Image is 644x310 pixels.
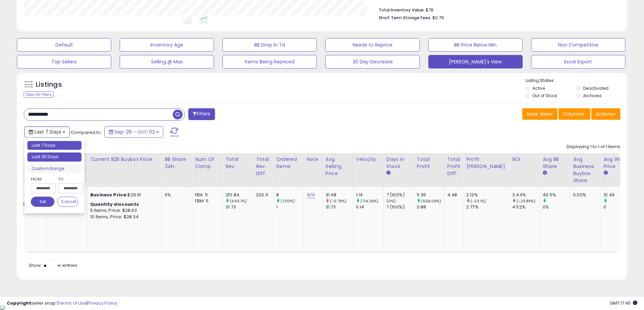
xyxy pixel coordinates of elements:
[356,192,383,198] div: 1.14
[356,156,381,163] div: Velocity
[195,198,217,204] div: FBM: 5
[583,85,609,91] label: Deactivated
[417,204,444,210] div: 0.88
[417,192,444,198] div: 5.36
[386,170,390,176] small: Days In Stock.
[31,197,54,207] button: Set
[90,201,139,207] b: Quantity discounts
[50,156,85,170] div: Current Buybox Price
[330,198,347,204] small: (-0.79%)
[71,129,102,136] span: Compared to:
[276,156,301,170] div: Ordered Items
[573,192,595,198] div: 0.00%
[7,300,31,306] strong: Copyright
[563,111,584,117] span: Columns
[120,55,214,68] button: Selling @ Max
[222,38,317,52] button: BB Drop in 7d
[7,300,117,307] div: seller snap | |
[558,108,590,120] button: Columns
[522,108,557,120] button: Save View
[512,192,540,198] div: 3.44%
[417,156,442,170] div: Total Profit
[543,192,570,198] div: 40.5%
[281,198,295,204] small: (700%)
[421,198,441,204] small: (509.09%)
[90,192,127,198] b: Business Price:
[326,156,350,177] div: Avg Selling Price
[90,192,157,198] div: $29.91
[225,192,253,198] div: 251.84
[307,156,320,163] div: Note
[88,300,117,306] a: Privacy Policy
[57,197,78,207] button: Cancel
[195,156,220,170] div: Num of Comp.
[325,38,420,52] button: Needs to Reprice
[90,214,157,220] div: 10 Items, Price: $28.34
[543,170,547,176] small: Avg BB Share.
[24,91,54,98] div: Clear All Filters
[36,80,62,89] h5: Listings
[526,78,627,84] p: Listing States:
[165,156,189,170] div: BB Share 24h.
[325,55,420,68] button: 30 Day Decrease
[222,55,317,68] button: Items Being Repriced
[24,126,70,138] button: Last 7 Days
[165,192,187,198] div: 0%
[603,192,631,198] div: 31.49
[471,198,486,204] small: (-23.1%)
[428,55,523,68] button: [PERSON_NAME]'s View
[90,201,157,207] div: :
[532,85,545,91] label: Active
[447,156,460,177] div: Total Profit Diff.
[326,204,353,210] div: 31.73
[29,262,77,269] span: Show: entries
[120,38,214,52] button: Inventory Age
[386,204,414,210] div: 7 (100%)
[307,192,315,198] a: N/A
[27,141,81,150] li: Last 7 Days
[573,156,598,184] div: Avg. Business Buybox Share
[379,5,615,13] li: $78
[115,129,155,135] span: Sep-26 - Oct-02
[531,38,625,52] button: Non Competitive
[27,164,81,173] li: Custom Range
[386,156,411,170] div: Days In Stock
[276,192,304,198] div: 8
[360,198,378,204] small: (714.29%)
[432,15,444,21] span: $0.79
[610,300,637,306] span: 2025-10-10 17:45 GMT
[386,192,414,198] div: 7 (100%)
[276,204,304,210] div: 1
[466,156,506,170] div: Profit [PERSON_NAME]
[58,176,78,182] label: To
[531,55,625,68] button: Excel Export
[256,192,268,198] div: 220.11
[466,192,509,198] div: 2.13%
[58,300,87,306] a: Terms of Use
[386,198,396,204] small: (0%)
[512,156,537,163] div: ROI
[591,108,620,120] button: Actions
[517,198,535,204] small: (-23.89%)
[356,204,383,210] div: 0.14
[379,7,425,13] b: Total Inventory Value:
[225,156,250,170] div: Total Rev.
[603,204,631,210] div: 0
[603,170,607,176] small: Avg Win Price.
[104,126,163,138] button: Sep-26 - Oct-02
[230,198,247,204] small: (693.7%)
[90,156,159,163] div: Current B2B Buybox Price
[543,204,570,210] div: 0%
[603,156,628,170] div: Avg Win Price
[17,38,111,52] button: Default
[447,192,458,198] div: 4.48
[256,156,270,177] div: Total Rev. Diff.
[188,108,215,120] button: Filters
[31,176,54,182] label: From
[543,156,567,170] div: Avg BB Share
[379,15,431,21] b: Short Term Storage Fees:
[195,192,217,198] div: FBA: 5
[326,192,353,198] div: 31.48
[90,207,157,214] div: 5 Items, Price: $28.63
[34,129,61,135] span: Last 7 Days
